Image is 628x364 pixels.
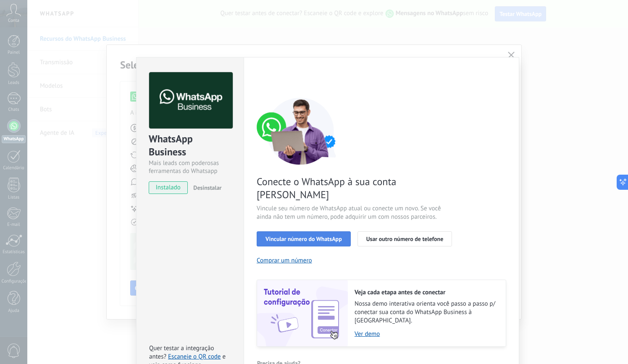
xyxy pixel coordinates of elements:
[149,72,233,129] img: logo_main.png
[149,159,231,175] div: Mais leads com poderosas ferramentas do Whatsapp
[257,204,457,221] span: Vincule seu número de WhatsApp atual ou conecte um novo. Se você ainda não tem um número, pode ad...
[357,231,452,246] button: Usar outro número de telefone
[190,181,221,194] button: Desinstalar
[193,184,221,191] span: Desinstalar
[257,175,457,201] span: Conecte o WhatsApp à sua conta [PERSON_NAME]
[355,330,497,338] a: Ver demo
[265,236,342,242] span: Vincular número do WhatsApp
[168,353,221,361] a: Escaneie o QR code
[257,97,345,165] img: connect number
[355,288,497,296] h2: Veja cada etapa antes de conectar
[149,181,187,194] span: instalado
[149,132,231,159] div: WhatsApp Business
[257,231,351,246] button: Vincular número do WhatsApp
[149,344,214,361] span: Quer testar a integração antes?
[366,236,444,242] span: Usar outro número de telefone
[257,257,312,264] button: Comprar um número
[355,300,497,325] span: Nossa demo interativa orienta você passo a passo p/ conectar sua conta do WhatsApp Business à [GE...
